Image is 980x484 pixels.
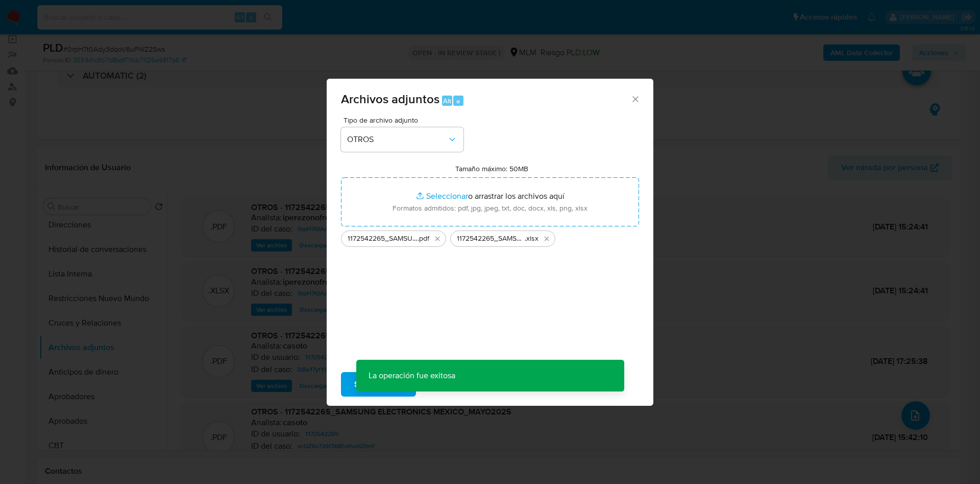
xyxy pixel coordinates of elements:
[341,372,416,397] button: Subir archivo
[433,373,467,396] span: Cancelar
[455,164,528,173] label: Tamaño máximo: 50MB
[356,360,468,391] p: La operación fue exitosa
[341,226,639,247] ul: Archivos seleccionados
[341,127,463,152] button: OTROS
[431,233,444,245] button: Eliminar 1172542265_SAMSUNG ELECTRONICS MEXICO_SEP25.pdf
[457,234,525,244] span: 1172542265_SAMSUNG ELECTRONICS MEXICO_SEP2025
[443,96,451,106] span: Alt
[348,234,418,244] span: 1172542265_SAMSUNG ELECTRONICS MEXICO_SEP25
[418,234,429,244] span: .pdf
[344,117,466,124] span: Tipo de archivo adjunto
[541,233,553,245] button: Eliminar 1172542265_SAMSUNG ELECTRONICS MEXICO_SEP2025.xlsx
[630,94,640,103] button: Cerrar
[341,90,439,108] span: Archivos adjuntos
[347,134,447,145] span: OTROS
[354,373,403,396] span: Subir archivo
[525,234,538,244] span: .xlsx
[456,96,460,106] span: a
